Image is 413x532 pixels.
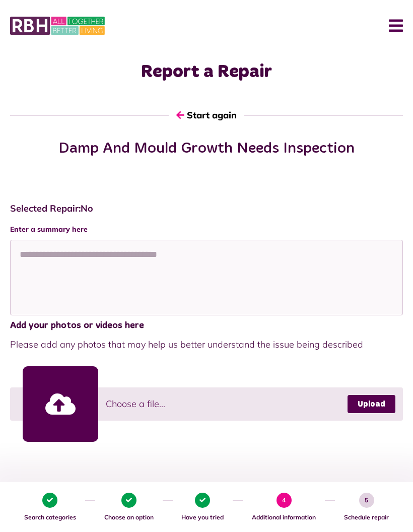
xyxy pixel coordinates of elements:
[10,61,403,83] h1: Report a Repair
[178,513,228,522] span: Have you tried
[359,493,374,508] span: 5
[100,513,158,522] span: Choose an option
[348,395,395,413] a: Upload
[10,203,403,214] h4: Selected Repair: No
[340,513,393,522] span: Schedule repair
[248,513,320,522] span: Additional information
[10,338,403,351] span: Please add any photos that may help us better understand the issue being described
[10,224,403,235] label: Enter a summary here
[106,397,165,411] span: Choose a file...
[10,15,105,36] img: MyRBH
[10,140,403,158] h2: Damp And Mould Growth Needs Inspection
[277,493,292,508] span: 4
[169,101,244,129] button: Start again
[121,493,136,508] span: 2
[42,493,57,508] span: 1
[195,493,210,508] span: 3
[20,513,80,522] span: Search categories
[10,319,403,332] span: Add your photos or videos here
